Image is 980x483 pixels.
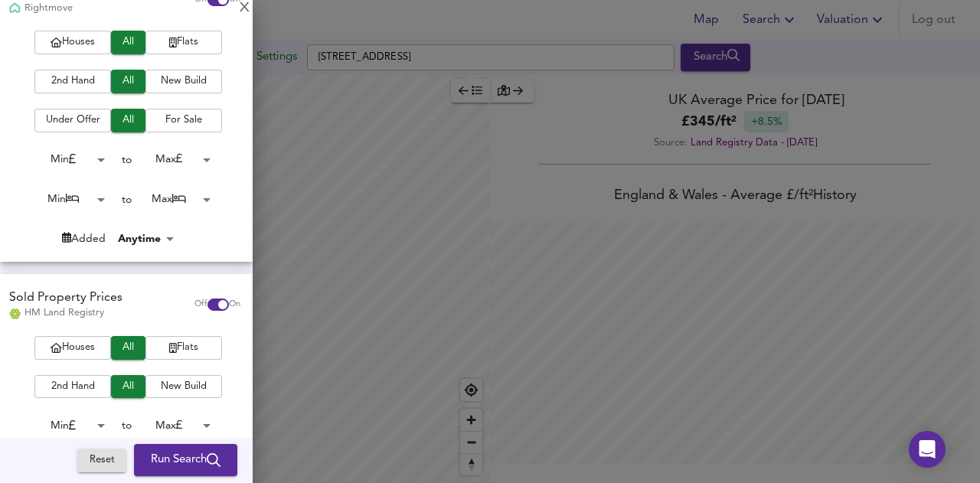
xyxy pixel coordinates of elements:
[111,375,145,399] button: All
[42,34,103,51] span: Houses
[42,112,103,129] span: Under Offer
[122,192,132,207] div: to
[145,375,222,399] button: New Build
[132,148,216,171] div: Max
[42,73,103,90] span: 2nd Hand
[34,109,111,132] button: Under Offer
[119,339,138,357] span: All
[113,231,179,246] div: Anytime
[34,31,111,54] button: Houses
[122,418,132,433] div: to
[145,31,222,54] button: Flats
[122,152,132,168] div: to
[9,308,21,319] img: Land Registry
[194,299,207,311] span: Off
[9,2,119,15] div: Rightmove
[111,31,145,54] button: All
[62,231,106,246] div: Added
[229,299,240,311] span: On
[85,452,119,470] span: Reset
[119,34,138,51] span: All
[111,70,145,93] button: All
[42,339,103,357] span: Houses
[119,112,138,129] span: All
[145,336,222,360] button: Flats
[909,431,946,468] div: Open Intercom Messenger
[153,34,214,51] span: Flats
[240,3,250,14] div: X
[119,378,138,396] span: All
[9,2,21,15] img: Rightmove
[111,109,145,132] button: All
[34,70,111,93] button: 2nd Hand
[153,73,214,90] span: New Build
[26,148,110,171] div: Min
[77,449,126,473] button: Reset
[153,112,214,129] span: For Sale
[9,289,122,307] div: Sold Property Prices
[26,414,110,438] div: Min
[9,306,122,320] div: HM Land Registry
[111,336,145,360] button: All
[145,109,222,132] button: For Sale
[134,445,237,477] button: Run Search
[145,70,222,93] button: New Build
[119,73,138,90] span: All
[42,378,103,396] span: 2nd Hand
[26,188,110,211] div: Min
[153,339,214,357] span: Flats
[132,188,216,211] div: Max
[34,336,111,360] button: Houses
[153,378,214,396] span: New Build
[151,451,220,471] span: Run Search
[132,414,216,438] div: Max
[34,375,111,399] button: 2nd Hand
